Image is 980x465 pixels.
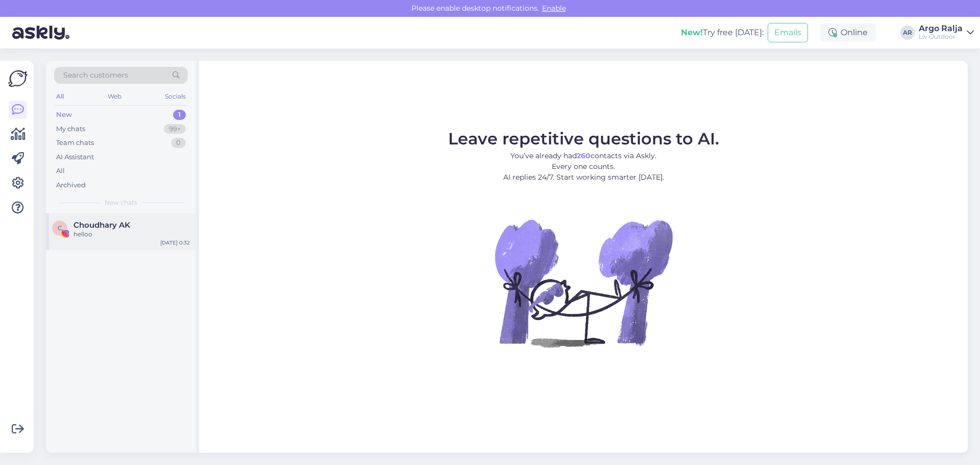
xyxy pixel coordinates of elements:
span: Search customers [63,70,128,81]
div: New [56,110,72,120]
b: 260 [577,151,591,160]
div: Team chats [56,138,94,148]
img: No Chat active [492,191,675,375]
div: 99+ [164,124,186,134]
span: New chats [105,198,137,207]
div: [DATE] 0:32 [160,239,190,247]
b: New! [681,28,703,37]
span: Leave repetitive questions to AI. [448,129,719,149]
div: helloo [73,230,190,239]
span: Enable [539,4,569,13]
div: All [56,166,65,176]
button: Emails [768,23,808,42]
div: Argo Ralja [919,25,963,33]
div: Try free [DATE]: [681,27,764,39]
div: Socials [163,90,188,103]
div: My chats [56,124,85,134]
div: All [54,90,66,103]
a: Argo RaljaLiv Outdoor [919,25,974,41]
div: Online [820,23,876,42]
div: Archived [56,180,86,190]
div: 0 [171,138,186,148]
span: Choudhary AK [73,221,130,230]
div: Liv Outdoor [919,33,963,41]
img: Askly Logo [8,69,28,88]
p: You’ve already had contacts via Askly. Every one counts. AI replies 24/7. Start working smarter [... [448,151,719,183]
span: C [58,224,62,232]
div: AI Assistant [56,152,94,162]
div: 1 [173,110,186,120]
div: Web [106,90,124,103]
div: AR [900,26,915,40]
